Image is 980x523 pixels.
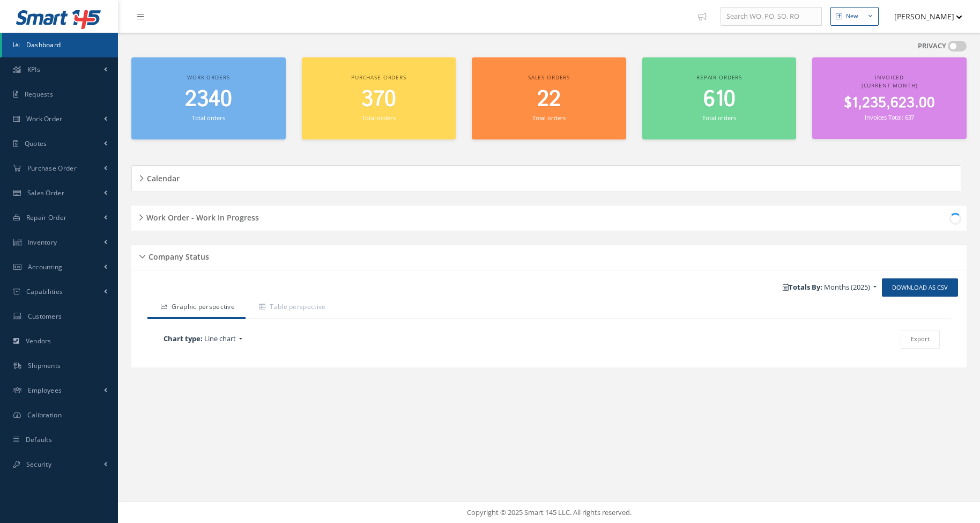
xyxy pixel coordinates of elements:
button: Export [901,330,940,349]
a: Chart type: Line chart [158,331,408,347]
span: KPIs [27,65,40,74]
span: Work orders [187,73,229,81]
span: 2340 [185,84,232,115]
input: Search WO, PO, SO, RO [721,7,822,26]
a: Table perspective [246,297,336,319]
a: Invoiced (Current Month) $1,235,623.00 Invoices Total: 637 [812,57,967,139]
button: [PERSON_NAME] [884,6,962,27]
span: $1,235,623.00 [844,93,935,114]
span: 22 [537,84,561,115]
a: Download as CSV [882,278,958,297]
span: Work Order [26,114,63,123]
h5: Work Order - Work In Progress [143,210,259,223]
span: Repair Order [26,213,67,222]
span: Vendors [26,336,51,345]
span: Dashboard [26,40,61,49]
label: PRIVACY [918,41,946,51]
b: Chart type: [164,334,203,343]
span: Capabilities [26,287,63,296]
span: Employees [28,386,62,395]
small: Total orders [192,114,225,122]
span: Calibration [27,410,62,419]
span: Months (2025) [824,282,870,292]
small: Total orders [702,114,736,122]
a: Repair orders 610 Total orders [642,57,797,139]
span: Purchase orders [351,73,406,81]
span: Line chart [204,334,236,343]
span: Security [26,460,51,469]
div: Copyright © 2025 Smart 145 LLC. All rights reserved. [129,507,969,518]
a: Totals By: Months (2025) [777,279,882,296]
span: Defaults [26,435,52,444]
span: Quotes [25,139,47,148]
span: Invoiced [875,73,904,81]
a: Dashboard [2,33,118,57]
a: Graphic perspective [147,297,246,319]
button: New [830,7,879,26]
span: Sales Order [27,188,64,197]
span: Customers [28,312,62,321]
small: Total orders [532,114,566,122]
span: Requests [25,90,53,99]
a: Work orders 2340 Total orders [131,57,286,139]
span: 370 [361,84,396,115]
span: Purchase Order [27,164,77,173]
span: Inventory [28,238,57,247]
a: Sales orders 22 Total orders [472,57,626,139]
span: Shipments [28,361,61,370]
span: Accounting [28,262,63,271]
b: Totals By: [783,282,822,292]
small: Total orders [362,114,395,122]
span: Repair orders [696,73,742,81]
small: Invoices Total: 637 [865,113,914,121]
h5: Calendar [144,171,180,183]
h5: Company Status [145,249,209,262]
span: Sales orders [528,73,570,81]
span: (Current Month) [862,82,918,89]
div: New [846,12,858,21]
a: Purchase orders 370 Total orders [302,57,456,139]
span: 610 [703,84,736,115]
